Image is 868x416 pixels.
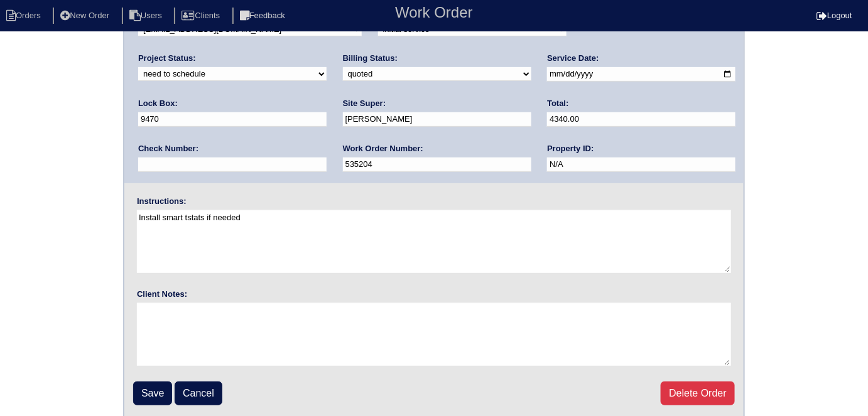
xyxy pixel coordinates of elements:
label: Lock Box: [138,98,178,109]
input: Save [133,381,172,405]
label: Total: [547,98,568,109]
li: Users [122,8,172,24]
a: Delete Order [661,381,735,405]
a: New Order [53,11,119,20]
textarea: Install smart tstats if needed [137,210,731,273]
li: New Order [53,8,119,24]
a: Logout [816,11,852,20]
a: Users [122,11,172,20]
a: Clients [174,11,230,20]
label: Project Status: [138,53,196,64]
label: Work Order Number: [343,143,423,154]
li: Clients [174,8,230,24]
label: Service Date: [547,53,599,64]
label: Client Notes: [137,289,187,300]
a: Cancel [175,381,222,405]
label: Property ID: [547,143,594,154]
label: Site Super: [343,98,386,109]
label: Instructions: [137,196,187,207]
li: Feedback [232,8,295,24]
label: Check Number: [138,143,198,154]
label: Billing Status: [343,53,398,64]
